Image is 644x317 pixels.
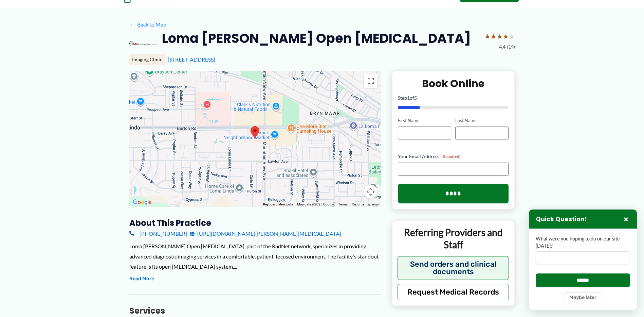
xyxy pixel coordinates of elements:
[131,198,153,207] img: Google
[190,229,341,239] a: [URL][DOMAIN_NAME][PERSON_NAME][MEDICAL_DATA]
[168,56,515,63] div: [STREET_ADDRESS]
[398,153,509,160] label: Your Email Address
[338,202,348,206] a: Terms (opens in new tab)
[398,117,451,124] label: First Name
[398,284,509,300] button: Request Medical Records
[129,54,165,65] div: Imaging Clinic
[441,154,461,159] span: (Required)
[129,241,381,271] div: Loma [PERSON_NAME] Open [MEDICAL_DATA], part of the RadNet network, specializes in providing adva...
[129,275,154,283] button: Read More
[484,30,491,43] span: ★
[398,96,509,100] p: Step of
[352,202,379,206] a: Report a map error
[263,202,293,207] button: Keyboard shortcuts
[497,30,503,43] span: ★
[131,198,153,207] a: Open this area in Google Maps (opens a new window)
[129,229,187,239] a: [PHONE_NUMBER]
[455,117,509,124] label: Last Name
[129,21,136,28] span: ←
[509,30,515,43] span: ★
[564,292,602,303] button: Maybe later
[507,43,515,51] span: (19)
[414,95,417,101] span: 5
[398,226,509,251] p: Referring Providers and Staff
[364,74,378,88] button: Toggle fullscreen view
[536,235,630,249] label: What were you hoping to do on our site [DATE]?
[407,95,410,101] span: 1
[162,30,471,47] h2: Loma [PERSON_NAME] Open [MEDICAL_DATA]
[622,215,630,223] button: Close
[499,43,505,51] span: 4.4
[129,218,381,228] h3: About this practice
[129,305,381,316] h3: Services
[129,19,166,30] a: ←Back to Map
[503,30,509,43] span: ★
[398,256,509,280] button: Send orders and clinical documents
[398,77,509,90] h2: Book Online
[297,202,334,206] span: Map data ©2025 Google
[364,185,378,199] button: Map camera controls
[536,215,587,223] h3: Quick Question!
[491,30,497,43] span: ★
